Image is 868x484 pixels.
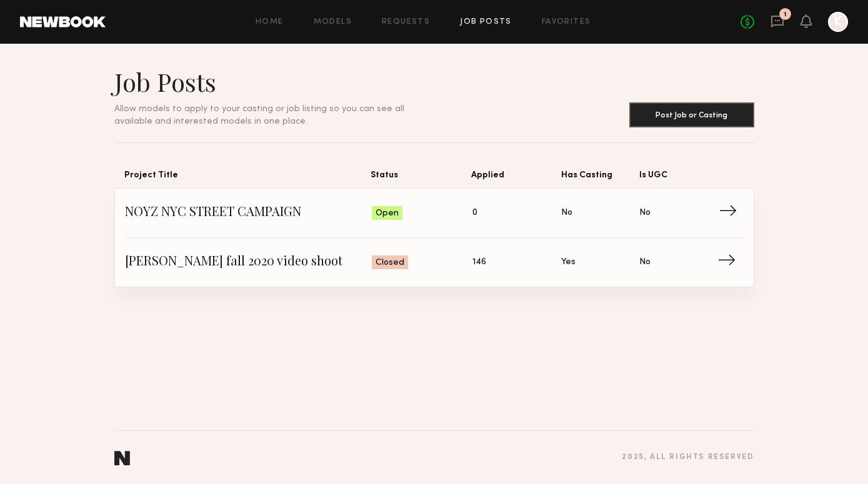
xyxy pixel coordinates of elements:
[125,253,372,272] span: [PERSON_NAME] fall 2020 video shoot
[561,206,572,220] span: No
[472,255,486,269] span: 146
[629,102,754,127] button: Post Job or Casting
[114,105,404,126] span: Allow models to apply to your casting or job listing so you can see all available and interested ...
[125,238,744,287] a: [PERSON_NAME] fall 2020 video shootClosed146YesNo→
[314,18,352,26] a: Models
[371,168,471,188] span: Status
[771,14,784,30] a: 1
[125,204,372,222] span: NOYZ NYC STREET CAMPAIGN
[561,168,640,188] span: Has Casting
[719,204,744,222] span: →
[125,189,744,238] a: NOYZ NYC STREET CAMPAIGNOpen0NoNo→
[561,255,576,269] span: Yes
[784,11,787,18] div: 1
[460,18,512,26] a: Job Posts
[828,12,848,32] a: K
[114,66,434,97] h1: Job Posts
[622,453,754,462] div: 2025 , all rights reserved
[542,18,591,26] a: Favorites
[376,257,404,269] span: Closed
[639,206,651,220] span: No
[124,168,371,188] span: Project Title
[717,253,743,272] span: →
[639,255,651,269] span: No
[472,206,477,220] span: 0
[256,18,284,26] a: Home
[639,168,718,188] span: Is UGC
[471,168,561,188] span: Applied
[376,207,399,220] span: Open
[382,18,430,26] a: Requests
